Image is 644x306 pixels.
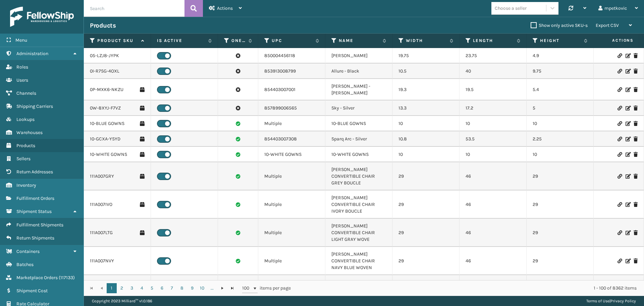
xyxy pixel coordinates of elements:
span: Warehouses [16,130,43,135]
td: 53.5 [460,131,527,147]
td: 10-BLUE GOWNS [325,116,392,131]
td: 853913008799 [258,63,325,79]
label: Width [406,38,446,44]
span: Go to the last page [230,286,235,291]
a: 10-WHITE GOWNS [90,151,127,158]
td: Multiple [258,275,325,303]
td: 19.3 [392,79,460,100]
td: [PERSON_NAME] CONVERTIBLE CHAIR IVORY BOUCLE [325,190,392,219]
td: [PERSON_NAME] [325,48,392,63]
span: Roles [16,64,28,70]
span: Batches [16,262,34,267]
a: 4 [137,283,147,293]
td: 29 [527,219,594,247]
i: Edit [626,152,630,157]
td: 10 [460,116,527,131]
span: Go to the next page [220,286,225,291]
div: Choose a seller [495,5,527,12]
td: HADDINGTON CONVERTIBLE CHAIR FLAX [325,275,392,303]
span: Actions [217,5,233,11]
span: Shipment Cost [16,288,48,294]
span: Products [16,143,35,148]
td: 17.2 [460,100,527,116]
i: Edit [626,202,630,207]
a: 111A007IVO [90,201,112,208]
span: Sellers [16,156,31,162]
td: 46 [460,247,527,275]
a: 6 [157,283,167,293]
td: [PERSON_NAME] CONVERTIBLE CHAIR GREY BOUCLE [325,162,392,190]
td: 29 [392,190,460,219]
p: Copyright 2023 Milliard™ v 1.0.186 [92,296,152,306]
i: Delete [634,259,638,263]
td: 29 [527,247,594,275]
td: Multiple [258,219,325,247]
td: 19.5 [460,79,527,100]
i: Edit [626,230,630,235]
i: Delete [634,121,638,126]
span: Shipment Status [16,209,52,214]
span: Lookups [16,117,35,122]
td: 29 [527,162,594,190]
td: 10 [392,147,460,162]
td: Multiple [258,116,325,131]
span: Return Addresses [16,169,53,175]
i: Edit [626,137,630,141]
label: Length [473,38,514,44]
i: Link Product [618,137,622,141]
span: Marketplace Orders [16,275,58,280]
span: items per page [242,283,291,293]
div: | [586,296,636,306]
a: 05-LZJ8-JYPK [90,52,119,59]
a: 2 [117,283,127,293]
span: Shipping Carriers [16,103,53,109]
a: 5 [147,283,157,293]
td: 4.9 [527,48,594,63]
a: 1 [107,283,117,293]
td: Sky - Silver [325,100,392,116]
a: Terms of Use [586,299,609,303]
span: 100 [242,285,252,292]
td: 10 [527,147,594,162]
td: 854403007001 [258,79,325,100]
td: 9.75 [527,63,594,79]
td: 10 [460,147,527,162]
a: 0W-8XYJ-F7VZ [90,105,121,112]
h3: Products [90,21,116,30]
td: [PERSON_NAME] - [PERSON_NAME] [325,79,392,100]
td: 854403007308 [258,131,325,147]
td: 19.75 [392,48,460,63]
td: 46 [460,162,527,190]
i: Link Product [618,121,622,126]
a: 111A007LTG [90,229,113,236]
td: Sparq Arc - Silver [325,131,392,147]
span: Administration [16,51,48,56]
label: Product SKU [97,38,138,44]
td: Multiple [258,247,325,275]
td: 29 [527,190,594,219]
span: Containers [16,249,40,254]
i: Delete [634,137,638,141]
td: 29 [392,247,460,275]
td: 29 [392,162,460,190]
i: Link Product [618,174,622,179]
i: Delete [634,152,638,157]
a: 10-GCXA-YSYD [90,136,120,142]
span: ( 117133 ) [59,275,75,280]
td: [PERSON_NAME] CONVERTIBLE CHAIR LIGHT GRAY WOVE [325,219,392,247]
td: 10 [392,116,460,131]
label: Name [339,38,379,44]
i: Link Product [618,106,622,111]
span: Channels [16,90,36,96]
a: 10-BLUE GOWNS [90,120,124,127]
i: Delete [634,202,638,207]
td: 23.75 [460,48,527,63]
i: Edit [626,106,630,111]
i: Delete [634,174,638,179]
i: Link Product [618,53,622,58]
span: Return Shipments [16,235,54,241]
a: 10 [197,283,207,293]
td: 850004456118 [258,48,325,63]
td: 13.3 [392,100,460,116]
img: logo [10,7,74,27]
